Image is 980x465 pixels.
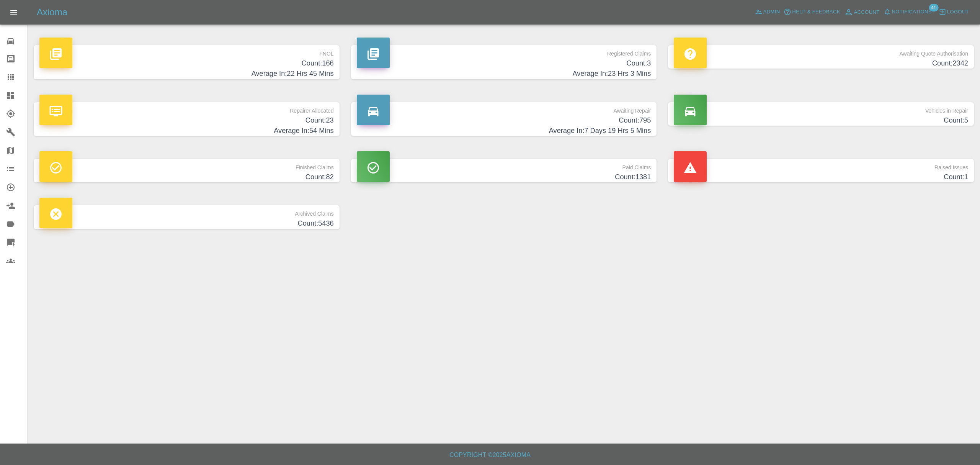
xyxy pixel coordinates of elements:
h4: Count: 795 [357,115,651,126]
span: 41 [929,4,938,11]
h4: Average In: 22 Hrs 45 Mins [39,69,334,79]
button: Help & Feedback [782,6,842,18]
p: Archived Claims [39,205,334,218]
p: Awaiting Quote Authorisation [674,45,968,58]
h4: Average In: 7 Days 19 Hrs 5 Mins [357,126,651,136]
span: Notifications [892,8,932,16]
h4: Count: 5 [674,115,968,126]
h5: Axioma [37,6,67,18]
h4: Count: 3 [357,58,651,69]
span: Admin [763,8,780,16]
a: Finished ClaimsCount:82 [34,159,340,182]
button: Logout [937,6,971,18]
a: Paid ClaimsCount:1381 [351,159,657,182]
h4: Count: 1 [674,172,968,182]
button: Notifications [882,6,934,18]
span: Logout [947,8,969,16]
a: Registered ClaimsCount:3Average In:23 Hrs 3 Mins [351,45,657,79]
p: Repairer Allocated [39,102,334,115]
h4: Count: 82 [39,172,334,182]
a: Archived ClaimsCount:5436 [34,205,340,229]
a: Account [842,6,882,18]
h4: Count: 1381 [357,172,651,182]
a: Repairer AllocatedCount:23Average In:54 Mins [34,102,340,136]
span: Help & Feedback [792,8,840,16]
p: Paid Claims [357,159,651,172]
span: Account [854,8,880,17]
a: Awaiting Quote AuthorisationCount:2342 [668,45,974,69]
h4: Count: 23 [39,115,334,126]
button: Open drawer [5,3,23,21]
h4: Average In: 23 Hrs 3 Mins [357,69,651,79]
h4: Count: 2342 [674,58,968,69]
a: Awaiting RepairCount:795Average In:7 Days 19 Hrs 5 Mins [351,102,657,136]
a: Admin [753,6,782,18]
h4: Average In: 54 Mins [39,126,334,136]
h6: Copyright © 2025 Axioma [6,450,974,460]
h4: Count: 5436 [39,218,334,229]
p: Awaiting Repair [357,102,651,115]
p: Raised Issues [674,159,968,172]
p: Vehicles in Repair [674,102,968,115]
a: FNOLCount:166Average In:22 Hrs 45 Mins [34,45,340,79]
h4: Count: 166 [39,58,334,69]
a: Raised IssuesCount:1 [668,159,974,182]
p: Registered Claims [357,45,651,58]
a: Vehicles in RepairCount:5 [668,102,974,126]
p: Finished Claims [39,159,334,172]
p: FNOL [39,45,334,58]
